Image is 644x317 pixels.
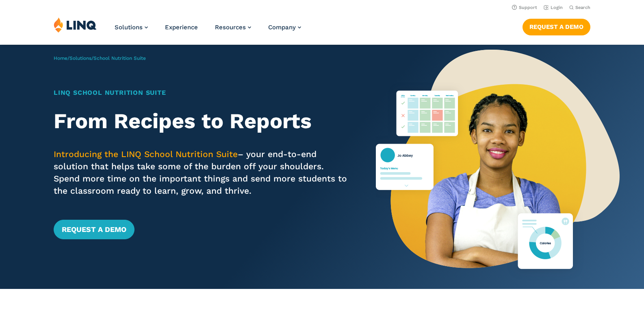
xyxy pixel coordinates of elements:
img: LINQ | K‑12 Software [54,17,97,33]
span: Introducing the LINQ School Nutrition Suite [54,149,238,159]
span: School Nutrition Suite [93,55,146,61]
a: Resources [215,24,251,31]
span: / / [54,55,146,61]
a: Support [512,5,537,10]
span: Search [575,5,590,10]
nav: Button Navigation [523,17,590,35]
a: Solutions [69,55,91,61]
button: Open Search Bar [569,4,590,11]
a: Request a Demo [54,220,134,239]
p: – your end-to-end solution that helps take some of the burden off your shoulders. Spend more time... [54,148,349,197]
a: Request a Demo [523,19,590,35]
h2: From Recipes to Reports [54,109,349,133]
nav: Primary Navigation [115,17,301,44]
span: Company [268,24,296,31]
a: Experience [165,24,198,31]
img: Nutrition Suite Launch [376,45,620,289]
h1: LINQ School Nutrition Suite [54,88,349,98]
a: Company [268,24,301,31]
a: Login [544,5,563,10]
a: Home [54,55,67,61]
span: Resources [215,24,246,31]
a: Solutions [115,24,148,31]
span: Solutions [115,24,143,31]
